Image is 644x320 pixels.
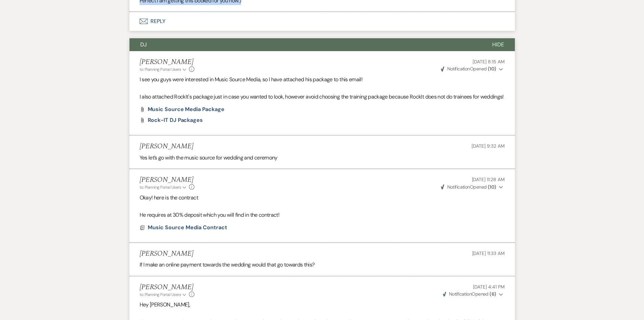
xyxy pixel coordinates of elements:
[447,184,470,190] span: Notification
[447,66,470,72] span: Notification
[440,65,504,72] button: NotificationOpened (10)
[140,66,188,72] button: to: Planning Portal Users
[481,38,515,51] button: Hide
[140,153,505,162] div: Yes let’s go with the music source for wedding and ceremony
[129,12,515,31] button: Reply
[148,106,224,113] span: Music Source Media Package
[148,223,229,232] button: Music Source Media Contract
[140,292,181,297] span: to: Planning Portal Users
[140,67,181,72] span: to: Planning Portal Users
[148,224,227,231] span: Music Source Media Contract
[449,291,472,297] span: Notification
[148,118,203,123] a: Rock-IT DJ Packages
[148,107,224,112] a: Music Source Media Package
[443,291,496,297] span: Opened
[488,66,496,72] strong: ( 10 )
[441,66,496,72] span: Opened
[140,211,505,219] p: He requires at 30% deposit which you will find in the contract!
[129,38,481,51] button: DJ
[140,260,505,269] div: If I make an online payment towards the wedding would that go towards this?
[140,92,505,101] p: I also attached RockIt's package just in case you wanted to look, however avoid choosing the trai...
[472,250,505,256] span: [DATE] 11:33 AM
[442,291,505,298] button: NotificationOpened (6)
[140,250,193,258] h5: [PERSON_NAME]
[140,300,505,309] p: Hey [PERSON_NAME],
[472,143,504,149] span: [DATE] 9:32 AM
[440,184,504,191] button: NotificationOpened (10)
[140,41,147,48] span: DJ
[140,58,195,66] h5: [PERSON_NAME]
[140,142,193,151] h5: [PERSON_NAME]
[140,283,195,292] h5: [PERSON_NAME]
[140,176,195,184] h5: [PERSON_NAME]
[148,116,203,124] span: Rock-IT DJ Packages
[441,184,496,190] span: Opened
[473,59,504,65] span: [DATE] 8:15 AM
[140,75,505,84] p: I see you guys were interested in Music Source Media, so I have attached his package to this email!
[140,193,505,202] p: Okay! here is the contract
[473,284,504,290] span: [DATE] 4:41 PM
[492,41,504,48] span: Hide
[140,292,188,298] button: to: Planning Portal Users
[472,176,505,183] span: [DATE] 11:28 AM
[140,185,181,190] span: to: Planning Portal Users
[488,184,496,190] strong: ( 10 )
[490,291,496,297] strong: ( 6 )
[140,184,188,190] button: to: Planning Portal Users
